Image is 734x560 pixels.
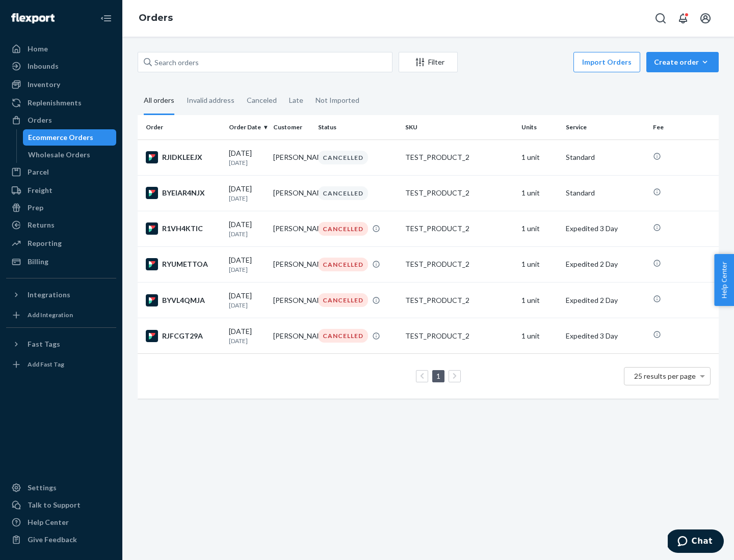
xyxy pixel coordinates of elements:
[146,330,221,342] div: RJFCGT29A
[6,217,116,233] a: Returns
[229,158,265,167] p: [DATE]
[269,139,313,175] td: [PERSON_NAME]
[517,175,562,211] td: 1 unit
[28,115,52,125] div: Orders
[566,295,645,305] p: Expedited 2 Day
[28,535,77,545] div: Give Feedback
[6,531,116,548] button: Give Feedback
[146,187,221,199] div: BYEIAR4NJX
[229,337,265,345] p: [DATE]
[28,311,73,319] div: Add Integration
[289,87,303,114] div: Late
[28,517,69,527] div: Help Center
[517,283,562,318] td: 1 unit
[28,290,70,300] div: Integrations
[405,188,513,198] div: TEST_PRODUCT_2
[405,331,513,341] div: TEST_PRODUCT_2
[28,339,60,349] div: Fast Tags
[6,497,116,513] button: Talk to Support
[229,219,265,238] div: [DATE]
[405,152,513,162] div: TEST_PRODUCT_2
[654,57,711,67] div: Create order
[146,151,221,163] div: RJIDKLEEJX
[28,98,82,108] div: Replenishments
[318,329,368,343] div: CANCELLED
[28,500,81,510] div: Talk to Support
[405,295,513,305] div: TEST_PRODUCT_2
[646,52,719,72] button: Create order
[229,255,265,274] div: [DATE]
[566,331,645,341] p: Expedited 3 Day
[6,41,116,57] a: Home
[28,44,48,54] div: Home
[399,52,458,72] button: Filter
[6,254,116,270] a: Billing
[28,132,93,143] div: Ecommerce Orders
[6,514,116,530] a: Help Center
[28,167,49,177] div: Parcel
[28,79,60,90] div: Inventory
[668,529,724,555] iframe: Opens a widget where you can chat to one of our agents
[434,372,442,380] a: Page 1 is your current page
[566,188,645,198] p: Standard
[649,115,719,139] th: Fee
[634,372,696,380] span: 25 results per page
[28,257,48,267] div: Billing
[6,95,116,111] a: Replenishments
[6,182,116,199] a: Freight
[566,152,645,162] p: Standard
[401,115,517,139] th: SKU
[28,483,57,493] div: Settings
[247,87,277,114] div: Canceled
[6,480,116,496] a: Settings
[269,246,313,282] td: [PERSON_NAME]
[23,147,117,163] a: Wholesale Orders
[316,87,359,114] div: Not Imported
[695,8,716,29] button: Open account menu
[146,222,221,235] div: R1VH4KTIC
[405,259,513,269] div: TEST_PRODUCT_2
[517,318,562,354] td: 1 unit
[6,112,116,128] a: Orders
[229,230,265,238] p: [DATE]
[399,57,457,67] div: Filter
[318,222,368,236] div: CANCELLED
[229,291,265,310] div: [DATE]
[28,150,90,160] div: Wholesale Orders
[6,76,116,93] a: Inventory
[562,115,649,139] th: Service
[144,87,174,115] div: All orders
[269,318,313,354] td: [PERSON_NAME]
[28,203,43,213] div: Prep
[225,115,269,139] th: Order Date
[566,259,645,269] p: Expedited 2 Day
[517,246,562,282] td: 1 unit
[229,184,265,203] div: [DATE]
[405,223,513,234] div: TEST_PRODUCT_2
[6,200,116,216] a: Prep
[138,115,225,139] th: Order
[28,360,64,369] div: Add Fast Tag
[139,12,173,23] a: Orders
[96,8,116,29] button: Close Navigation
[229,148,265,167] div: [DATE]
[269,175,313,211] td: [PERSON_NAME]
[6,164,116,180] a: Parcel
[6,287,116,303] button: Integrations
[318,258,368,271] div: CANCELLED
[146,258,221,270] div: RYUMETTOA
[138,52,392,72] input: Search orders
[714,254,734,306] button: Help Center
[573,52,640,72] button: Import Orders
[23,129,117,146] a: Ecommerce Orders
[6,235,116,251] a: Reporting
[11,13,55,23] img: Flexport logo
[28,220,55,230] div: Returns
[566,223,645,234] p: Expedited 3 Day
[650,8,671,29] button: Open Search Box
[517,115,562,139] th: Units
[130,4,181,33] ol: breadcrumbs
[673,8,693,29] button: Open notifications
